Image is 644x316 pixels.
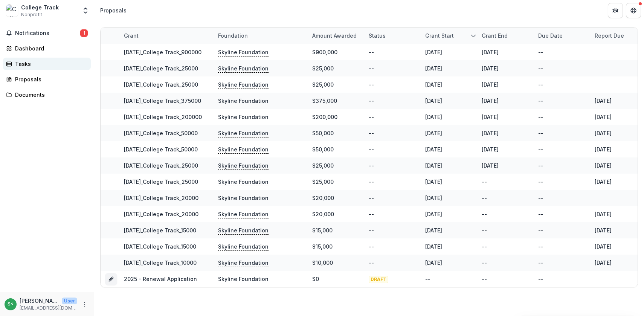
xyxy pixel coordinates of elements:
[312,243,333,250] div: $15,000
[595,260,612,266] a: [DATE]
[425,64,442,72] div: [DATE]
[218,64,269,73] p: Skyline Foundation
[15,30,80,37] span: Notifications
[119,27,214,44] div: Grant
[124,49,201,55] a: [DATE]_College Track_900000
[421,27,477,44] div: Grant start
[20,305,77,311] p: [EMAIL_ADDRESS][DOMAIN_NAME]
[482,162,499,169] div: [DATE]
[369,178,374,186] div: --
[538,210,543,218] div: --
[218,275,269,283] p: Skyline Foundation
[538,113,543,121] div: --
[124,114,202,120] a: [DATE]_College Track_200000
[15,75,85,83] div: Proposals
[364,32,390,40] div: Status
[369,259,374,267] div: --
[312,81,334,89] div: $25,000
[595,98,612,104] a: [DATE]
[369,210,374,218] div: --
[364,27,421,44] div: Status
[218,210,269,218] p: Skyline Foundation
[369,226,374,234] div: --
[482,275,487,283] div: --
[482,145,499,153] div: [DATE]
[100,6,127,14] div: Proposals
[124,211,198,217] a: [DATE]_College Track_20000
[369,276,388,283] span: DRAFT
[218,162,269,170] p: Skyline Foundation
[470,33,476,39] svg: sorted descending
[538,48,543,56] div: --
[80,300,89,309] button: More
[425,226,442,234] div: [DATE]
[538,259,543,267] div: --
[124,243,196,250] a: [DATE]_College Track_15000
[312,129,334,137] div: $50,000
[369,81,374,89] div: --
[369,145,374,153] div: --
[534,27,590,44] div: Due Date
[6,5,18,17] img: College Track
[538,145,543,153] div: --
[15,60,85,68] div: Tasks
[218,97,269,105] p: Skyline Foundation
[590,32,629,40] div: Report Due
[62,298,77,304] p: User
[218,145,269,154] p: Skyline Foundation
[119,32,143,40] div: Grant
[538,97,543,105] div: --
[312,275,319,283] div: $0
[3,42,91,55] a: Dashboard
[482,97,499,105] div: [DATE]
[425,210,442,218] div: [DATE]
[124,81,198,88] a: [DATE]_College Track_25000
[538,243,543,250] div: --
[369,129,374,137] div: --
[538,178,543,186] div: --
[425,129,442,137] div: [DATE]
[482,178,487,186] div: --
[80,29,88,37] span: 1
[105,273,117,285] button: Grant e227f72e-9638-48d1-addc-ff68e141c2a2
[482,210,487,218] div: --
[425,275,430,283] div: --
[369,48,374,56] div: --
[80,3,91,18] button: Open entity switcher
[477,27,534,44] div: Grant end
[15,44,85,52] div: Dashboard
[608,3,623,18] button: Partners
[312,97,337,105] div: $375,000
[308,27,364,44] div: Amount awarded
[595,243,612,250] a: [DATE]
[3,27,91,39] button: Notifications1
[21,3,59,11] div: College Track
[15,91,85,99] div: Documents
[369,194,374,202] div: --
[421,32,458,40] div: Grant start
[425,243,442,250] div: [DATE]
[218,243,269,251] p: Skyline Foundation
[425,113,442,121] div: [DATE]
[214,27,308,44] div: Foundation
[214,32,252,40] div: Foundation
[218,113,269,121] p: Skyline Foundation
[425,48,442,56] div: [DATE]
[8,302,14,307] div: Suling Miller <ctgrantsadmin@collegetrack.org>
[312,162,334,169] div: $25,000
[124,179,198,185] a: [DATE]_College Track_25000
[124,227,196,234] a: [DATE]_College Track_15000
[218,194,269,202] p: Skyline Foundation
[425,97,442,105] div: [DATE]
[538,81,543,89] div: --
[312,178,334,186] div: $25,000
[97,5,130,16] nav: breadcrumb
[482,259,487,267] div: --
[369,113,374,121] div: --
[218,226,269,235] p: Skyline Foundation
[312,145,334,153] div: $50,000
